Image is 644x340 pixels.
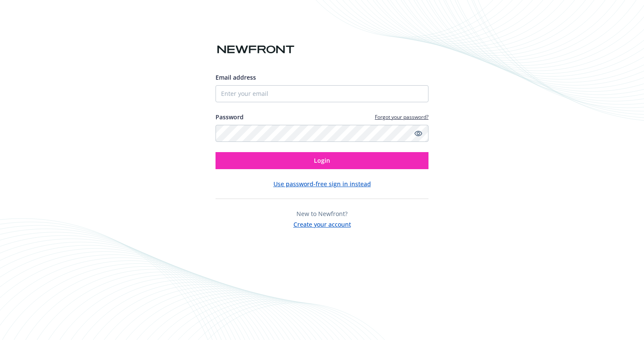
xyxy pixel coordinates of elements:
[293,218,351,229] button: Create your account
[216,85,428,102] input: Enter your email
[314,156,330,164] span: Login
[273,179,371,188] button: Use password-free sign in instead
[216,152,428,169] button: Login
[216,112,244,121] label: Password
[216,73,256,81] span: Email address
[296,210,348,218] span: New to Newfront?
[216,42,296,57] img: Newfront logo
[375,113,428,121] a: Forgot your password?
[216,125,428,142] input: Enter your password
[413,128,423,138] a: Show password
